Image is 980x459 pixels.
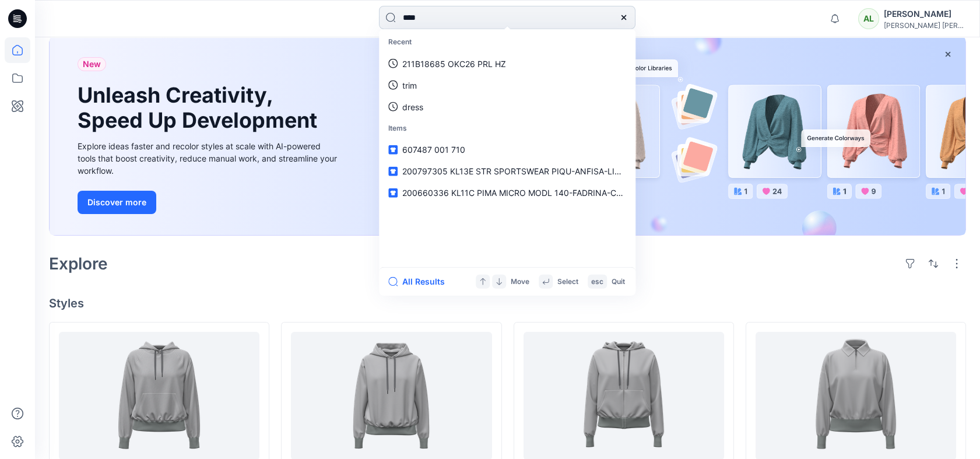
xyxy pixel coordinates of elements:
[381,74,633,96] a: trim
[78,140,340,177] div: Explore ideas faster and recolor styles at scale with AI-powered tools that boost creativity, red...
[402,166,666,176] span: 200797305 KL13E STR SPORTSWEAR PIQU-ANFISA-LINED-JACKET
[78,191,340,214] a: Discover more
[78,191,156,214] button: Discover more
[78,83,322,133] h1: Unleash Creativity, Speed Up Development
[49,296,966,310] h4: Styles
[381,117,633,139] p: Items
[557,275,578,288] p: Select
[402,57,506,69] p: 211B18685 OKC26 PRL HZ
[381,160,633,182] a: 200797305 KL13E STR SPORTSWEAR PIQU-ANFISA-LINED-JACKET
[381,139,633,160] a: 607487 001 710
[884,21,965,30] div: [PERSON_NAME] [PERSON_NAME]
[381,182,633,204] a: 200660336 KL11C PIMA MICRO MODL 140-FADRINA-CAP SLEEVE-CASUAL
[511,275,529,288] p: Move
[612,275,625,288] p: Quit
[858,8,879,29] div: AL
[884,7,965,21] div: [PERSON_NAME]
[402,100,423,113] p: dress
[49,254,108,273] h2: Explore
[83,57,101,71] span: New
[381,31,633,53] p: Recent
[591,275,603,288] p: esc
[402,188,694,198] span: 200660336 KL11C PIMA MICRO MODL 140-FADRINA-CAP SLEEVE-CASUAL
[388,275,452,289] button: All Results
[402,79,417,91] p: trim
[381,96,633,117] a: dress
[381,52,633,74] a: 211B18685 OKC26 PRL HZ
[402,145,465,155] span: 607487 001 710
